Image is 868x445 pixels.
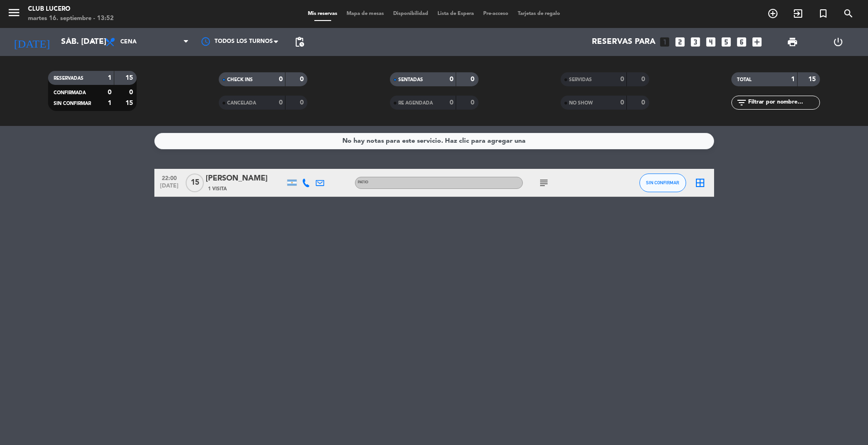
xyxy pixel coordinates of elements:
strong: 15 [808,76,818,83]
strong: 15 [125,100,135,106]
strong: 0 [279,99,283,106]
strong: 0 [620,99,624,106]
div: LOG OUT [815,28,861,56]
strong: 0 [641,76,647,83]
span: NO SHOW [569,101,593,105]
span: CHECK INS [227,77,253,82]
span: Mapa de mesas [342,11,389,16]
i: exit_to_app [792,8,804,19]
span: RESERVADAS [54,76,83,81]
span: 22:00 [158,172,181,183]
div: [PERSON_NAME] [206,173,285,185]
i: arrow_drop_down [87,36,98,48]
i: looks_5 [720,36,732,48]
strong: 0 [471,76,476,83]
strong: 1 [108,100,111,106]
span: SERVIDAS [569,77,592,82]
i: power_settings_new [833,36,844,48]
i: turned_in_not [818,8,829,19]
span: SENTADAS [398,77,423,82]
i: looks_6 [736,36,748,48]
strong: 0 [300,76,306,83]
strong: 0 [300,99,306,106]
strong: 0 [620,76,624,83]
span: pending_actions [294,36,305,48]
div: No hay notas para este servicio. Haz clic para agregar una [342,136,526,146]
i: add_circle_outline [767,8,778,19]
span: Mis reservas [303,11,342,16]
span: CANCELADA [227,101,256,105]
span: Lista de Espera [433,11,479,16]
strong: 1 [108,75,111,81]
span: Tarjetas de regalo [513,11,565,16]
span: 1 Visita [208,185,227,193]
span: CONFIRMADA [54,90,86,95]
span: SIN CONFIRMAR [54,101,91,106]
strong: 0 [641,99,647,106]
strong: 0 [450,99,453,106]
span: TOTAL [737,77,751,82]
span: Cena [120,39,137,45]
span: Disponibilidad [389,11,433,16]
i: looks_one [659,36,671,48]
span: [DATE] [158,183,181,194]
strong: 0 [471,99,476,106]
i: add_box [751,36,763,48]
i: subject [538,177,549,188]
i: border_all [694,177,706,188]
span: RE AGENDADA [398,101,433,105]
span: Reservas para [592,37,655,47]
strong: 0 [279,76,283,83]
i: looks_two [674,36,686,48]
span: Patio [358,181,368,184]
span: 15 [186,174,204,192]
span: SIN CONFIRMAR [646,180,679,185]
strong: 0 [450,76,453,83]
span: Pre-acceso [479,11,513,16]
i: menu [7,6,21,20]
button: SIN CONFIRMAR [639,174,686,192]
i: [DATE] [7,32,56,52]
span: print [787,36,798,48]
input: Filtrar por nombre... [747,97,819,108]
strong: 1 [791,76,795,83]
strong: 0 [129,89,135,96]
div: martes 16. septiembre - 13:52 [28,14,114,23]
button: menu [7,6,21,23]
i: looks_3 [689,36,701,48]
i: filter_list [736,97,747,108]
strong: 0 [108,89,111,96]
div: Club Lucero [28,5,114,14]
i: search [843,8,854,19]
i: looks_4 [705,36,717,48]
strong: 15 [125,75,135,81]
